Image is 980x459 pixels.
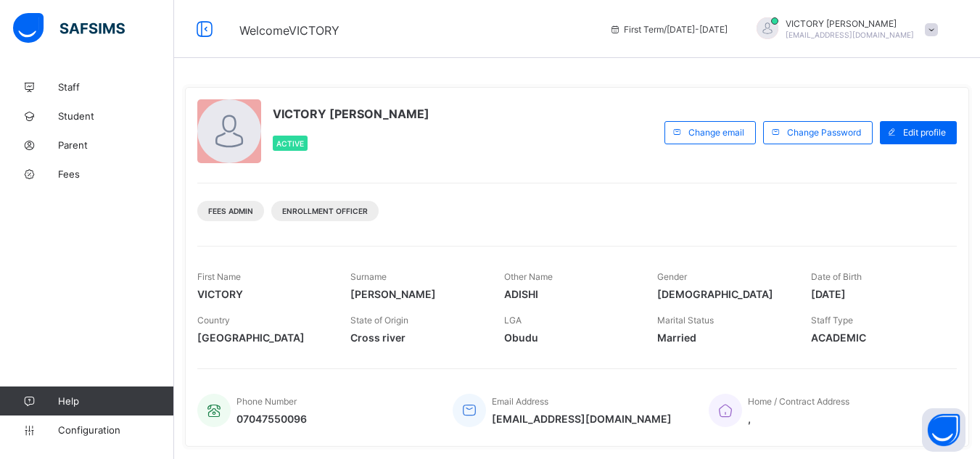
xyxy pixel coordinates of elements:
span: State of Origin [350,315,408,326]
span: , [748,413,849,425]
span: VICTORY [PERSON_NAME] [273,107,429,121]
span: First Name [197,271,241,282]
span: Edit profile [903,127,946,138]
span: VICTORY [197,288,329,300]
span: Married [657,331,788,344]
span: [GEOGRAPHIC_DATA] [197,331,329,344]
span: [DATE] [811,288,942,300]
span: Obudu [504,331,635,344]
span: session/term information [609,24,728,35]
span: VICTORY [PERSON_NAME] [786,18,914,29]
span: Staff [58,81,174,93]
span: [PERSON_NAME] [350,288,482,300]
span: Help [58,395,173,407]
span: Email Address [492,396,548,407]
span: [EMAIL_ADDRESS][DOMAIN_NAME] [492,413,672,425]
button: Open asap [922,408,965,452]
span: Country [197,315,230,326]
span: ACADEMIC [811,331,942,344]
div: VICTORYEMMANUEL [742,17,945,41]
span: [EMAIL_ADDRESS][DOMAIN_NAME] [786,30,914,39]
span: Configuration [58,424,173,436]
span: Cross river [350,331,482,344]
span: Phone Number [236,396,297,407]
span: Change Password [787,127,861,138]
span: Enrollment Officer [282,207,368,215]
span: Surname [350,271,387,282]
span: [DEMOGRAPHIC_DATA] [657,288,788,300]
span: Student [58,110,174,122]
span: Fees [58,168,174,180]
span: 07047550096 [236,413,307,425]
span: Home / Contract Address [748,396,849,407]
span: Active [276,139,304,148]
span: Staff Type [811,315,853,326]
span: Parent [58,139,174,151]
span: Welcome VICTORY [239,23,339,38]
span: Other Name [504,271,553,282]
span: Marital Status [657,315,714,326]
span: ADISHI [504,288,635,300]
span: Fees Admin [208,207,253,215]
span: Gender [657,271,687,282]
span: LGA [504,315,522,326]
span: Date of Birth [811,271,862,282]
img: safsims [13,13,125,44]
span: Change email [688,127,744,138]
